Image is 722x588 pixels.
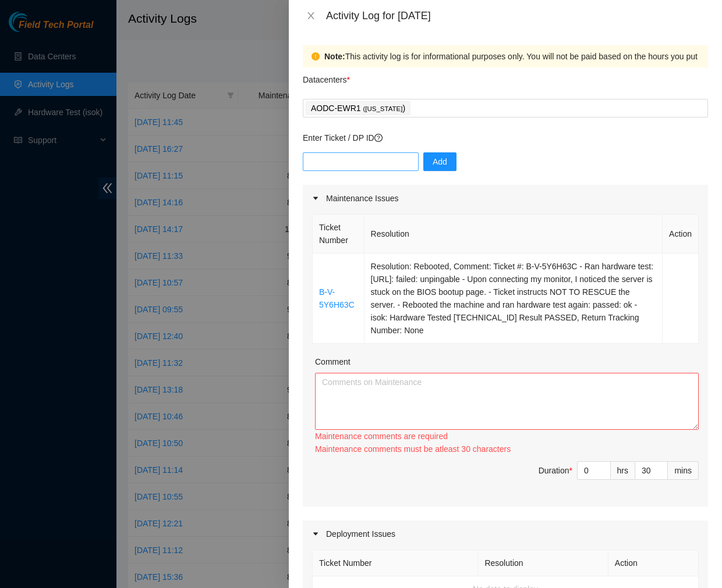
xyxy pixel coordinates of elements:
th: Resolution [364,215,663,254]
span: caret-right [312,195,319,202]
strong: Note: [324,50,345,63]
div: Activity Log for [DATE] [326,9,708,22]
span: Add [433,155,447,168]
p: Datacenters [303,67,350,86]
th: Ticket Number [313,550,478,576]
a: B-V-5Y6H63C [319,287,355,309]
div: Deployment Issues [303,521,708,547]
th: Resolution [478,550,608,576]
th: Action [663,215,699,254]
div: mins [668,461,699,480]
span: ( [US_STATE] [363,105,402,112]
div: Maintenance comments must be atleast 30 characters [315,443,699,455]
div: hrs [611,461,635,480]
th: Ticket Number [313,215,364,254]
p: Enter Ticket / DP ID [303,131,708,144]
span: close [306,11,316,20]
td: Resolution: Rebooted, Comment: Ticket #: B-V-5Y6H63C - Ran hardware test: [URL]: failed: unpingab... [364,254,663,344]
p: AODC-EWR1 ) [311,102,405,115]
div: Maintenance Issues [303,185,708,212]
button: Add [423,152,456,171]
span: caret-right [312,530,319,537]
label: Comment [315,355,351,368]
span: exclamation-circle [312,52,320,60]
button: Close [303,10,319,22]
div: Maintenance comments are required [315,430,699,443]
th: Action [608,550,699,576]
span: question-circle [374,134,383,142]
textarea: Comment [315,373,699,430]
div: Duration [539,464,572,477]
